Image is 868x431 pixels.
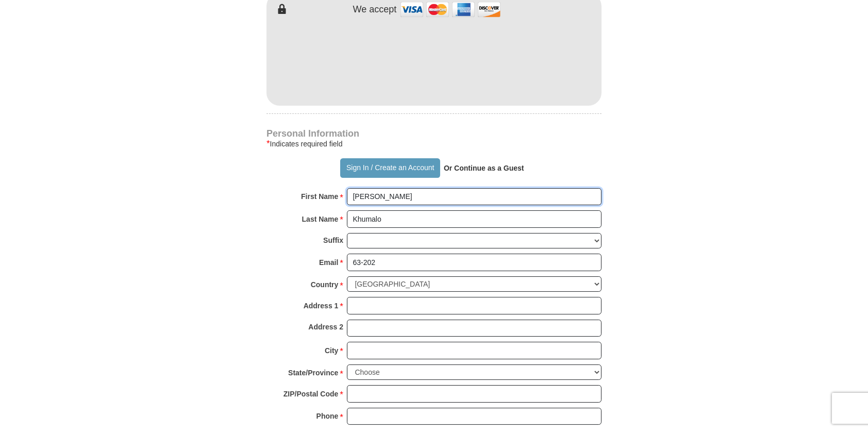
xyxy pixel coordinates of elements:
[340,158,440,178] button: Sign In / Create an Account
[302,212,339,226] strong: Last Name
[308,320,343,334] strong: Address 2
[266,138,602,150] div: Indicates required field
[283,387,339,401] strong: ZIP/Postal Code
[353,4,397,15] h4: We accept
[325,343,338,358] strong: City
[444,164,524,172] strong: Or Continue as a Guest
[323,233,343,247] strong: Suffix
[311,277,339,292] strong: Country
[316,409,339,423] strong: Phone
[288,366,338,380] strong: State/Province
[304,299,339,313] strong: Address 1
[301,189,338,204] strong: First Name
[319,255,338,270] strong: Email
[266,129,602,138] h4: Personal Information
